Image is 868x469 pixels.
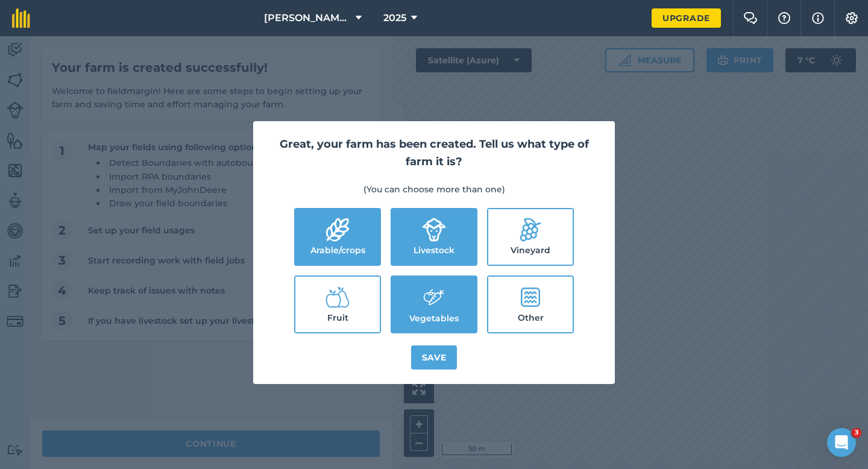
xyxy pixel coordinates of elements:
img: Two speech bubbles overlapping with the left bubble in the forefront [743,12,758,24]
span: [PERSON_NAME] & Sons [264,11,351,25]
a: Upgrade [652,8,721,28]
span: 3 [852,428,861,438]
p: (You can choose more than one) [268,183,600,196]
label: Livestock [392,209,476,265]
iframe: Intercom live chat [827,428,856,457]
label: Vegetables [392,277,476,332]
label: Fruit [295,277,380,332]
img: A question mark icon [777,12,791,24]
button: Save [411,345,458,370]
img: svg+xml;base64,PHN2ZyB4bWxucz0iaHR0cDovL3d3dy53My5vcmcvMjAwMC9zdmciIHdpZHRoPSIxNyIgaGVpZ2h0PSIxNy... [812,11,824,25]
img: A cog icon [844,12,859,24]
label: Arable/crops [295,209,380,265]
img: fieldmargin Logo [12,8,30,28]
span: 2025 [383,11,406,25]
h2: Great, your farm has been created. Tell us what type of farm it is? [268,136,600,171]
label: Other [488,277,573,332]
label: Vineyard [488,209,573,265]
